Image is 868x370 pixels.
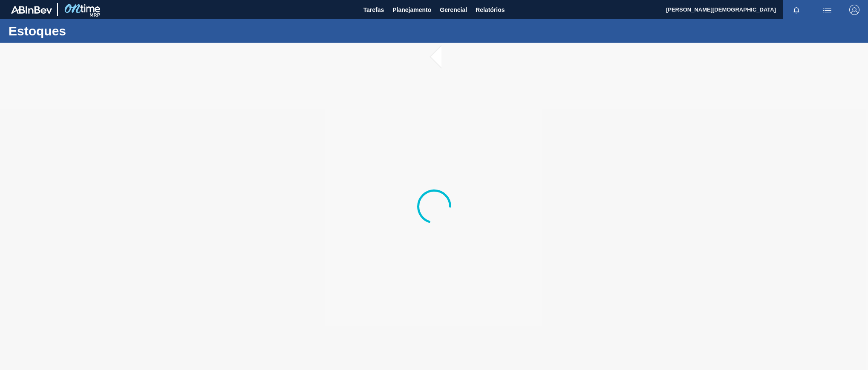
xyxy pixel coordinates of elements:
span: Relatórios [476,5,505,15]
img: Logout [849,5,859,15]
span: Tarefas [363,5,384,15]
img: TNhmsLtSVTkK8tSr43FrP2fwEKptu5GPRR3wAAAABJRU5ErkJggg== [11,6,52,14]
h1: Estoques [9,26,160,36]
span: Gerencial [440,5,467,15]
button: Notificações [783,4,810,16]
img: userActions [822,5,832,15]
span: Planejamento [392,5,431,15]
